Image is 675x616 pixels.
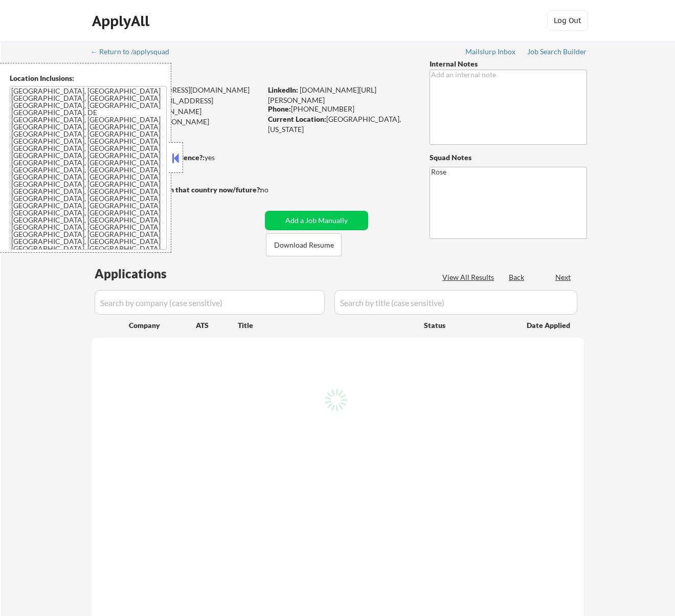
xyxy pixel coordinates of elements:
div: Mailslurp Inbox [465,48,516,55]
a: Mailslurp Inbox [465,48,516,58]
div: Job Search Builder [527,48,587,55]
div: ATS [196,320,238,331]
input: Search by title (case sensitive) [334,290,577,315]
div: ApplyAll [92,12,152,30]
a: [DOMAIN_NAME][URL][PERSON_NAME] [268,85,376,104]
strong: LinkedIn: [268,85,298,94]
div: Status [424,316,512,334]
div: Location Inclusions: [10,73,167,83]
strong: Phone: [268,104,291,113]
div: [PERSON_NAME] [92,67,302,79]
div: Next [555,272,572,282]
div: Title [238,320,414,331]
div: View All Results [442,272,497,282]
div: [GEOGRAPHIC_DATA], [US_STATE] [268,114,413,134]
a: Job Search Builder [527,48,587,58]
div: Back [509,272,525,282]
div: Squad Notes [430,152,587,163]
button: Log Out [547,10,588,31]
input: Search by company (case sensitive) [95,290,325,315]
div: no [260,185,289,195]
div: Applications [95,268,196,280]
div: Internal Notes [430,59,587,69]
a: ← Return to /applysquad [91,48,179,58]
div: ← Return to /applysquad [91,48,179,55]
button: Download Resume [266,233,342,256]
div: [PHONE_NUMBER] [268,104,413,114]
button: Add a Job Manually [265,211,368,230]
div: Date Applied [527,320,572,331]
div: Company [129,320,196,331]
strong: Current Location: [268,115,326,123]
